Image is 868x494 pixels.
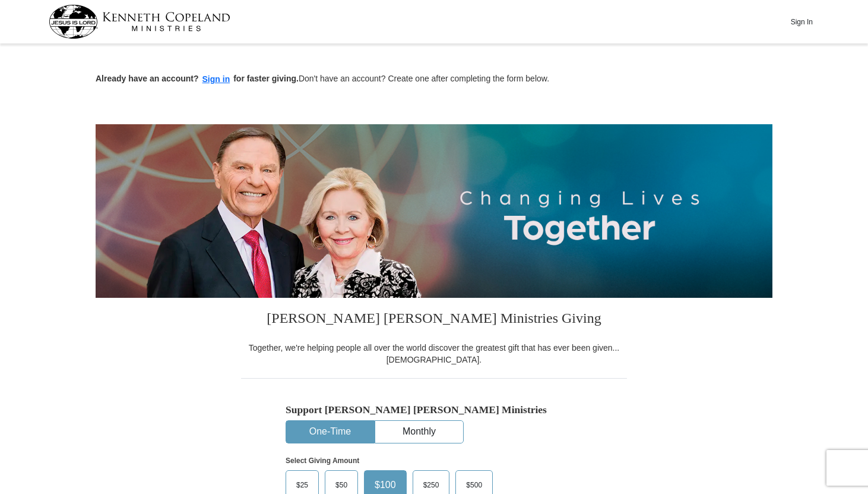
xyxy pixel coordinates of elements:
button: Sign in [199,73,234,86]
img: kcm-header-logo.svg [49,5,230,39]
button: Sign In [784,12,819,31]
span: $100 [369,476,402,494]
span: $250 [417,476,445,494]
h5: Support [PERSON_NAME] [PERSON_NAME] Ministries [286,404,582,416]
div: Together, we're helping people all over the world discover the greatest gift that has ever been g... [241,342,627,366]
span: $50 [330,476,353,494]
strong: Select Giving Amount [286,457,359,465]
p: Don't have an account? Create one after completing the form below. [96,73,772,86]
button: Monthly [375,421,463,443]
button: One-Time [286,421,374,443]
span: $500 [460,476,488,494]
h3: [PERSON_NAME] [PERSON_NAME] Ministries Giving [241,298,627,342]
span: $25 [290,476,314,494]
strong: Already have an account? for faster giving. [96,74,299,83]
